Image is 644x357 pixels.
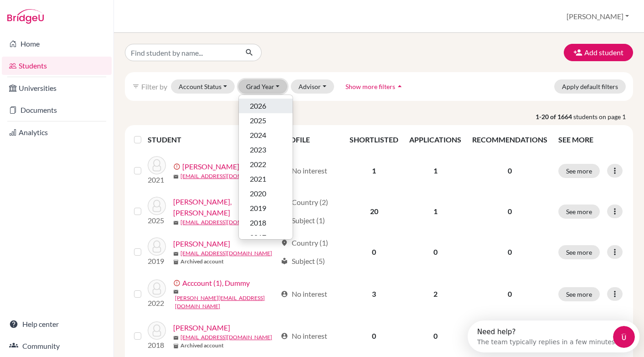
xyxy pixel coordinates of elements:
[404,129,467,151] th: APPLICATIONS
[180,341,224,350] b: Archived account
[173,322,230,333] a: [PERSON_NAME]
[239,230,293,245] button: 2017
[404,232,467,272] td: 0
[239,128,293,142] button: 2024
[148,156,166,174] img: Abitia Guerrero, Eloni
[338,79,412,94] button: Show more filtersarrow_drop_up
[148,174,166,185] p: 2021
[148,237,166,256] img: Abrams, Taylor
[564,44,633,61] button: Add student
[558,164,600,178] button: See more
[148,129,275,151] th: STUDENT
[404,272,467,316] td: 2
[132,83,139,90] i: filter_list
[250,100,266,111] span: 2026
[171,79,235,94] button: Account Status
[182,278,250,289] a: Acccount (1), Dummy
[395,82,404,91] i: arrow_drop_up
[125,44,238,61] input: Find student by name...
[173,220,179,226] span: mail
[344,316,404,356] td: 0
[250,203,266,214] span: 2019
[173,289,179,294] span: mail
[345,83,395,90] span: Show more filters
[238,79,288,94] button: Grad Year
[562,8,633,25] button: [PERSON_NAME]
[180,333,272,341] a: [EMAIL_ADDRESS][DOMAIN_NAME]
[2,79,112,97] a: Universities
[250,144,266,155] span: 2023
[468,320,639,352] iframe: Intercom live chat discovery launcher
[2,315,112,333] a: Help center
[148,215,166,226] p: 2025
[613,326,635,348] iframe: Intercom live chat
[404,151,467,191] td: 1
[180,249,272,257] a: [EMAIL_ADDRESS][DOMAIN_NAME]
[344,232,404,272] td: 0
[344,151,404,191] td: 1
[554,79,626,94] button: Apply default filters
[281,197,328,208] div: Country (2)
[148,256,166,267] p: 2019
[553,129,629,151] th: SEE MORE
[173,279,182,287] span: error_outline
[536,112,573,121] strong: 1-20 of 1664
[472,206,547,217] p: 0
[173,196,276,218] a: [PERSON_NAME], [PERSON_NAME]
[148,298,166,309] p: 2022
[180,172,272,180] a: [EMAIL_ADDRESS][DOMAIN_NAME]
[148,197,166,215] img: Abrams, Gable
[250,115,266,126] span: 2025
[467,129,553,151] th: RECOMMENDATIONS
[404,316,467,356] td: 0
[281,239,288,247] span: location_on
[250,173,266,184] span: 2021
[291,79,334,94] button: Advisor
[472,247,547,257] p: 0
[239,99,293,113] button: 2026
[173,174,179,179] span: mail
[148,279,166,298] img: Acccount (1), Dummy
[2,123,112,142] a: Analytics
[344,129,404,151] th: SHORTLISTED
[344,272,404,316] td: 3
[250,130,266,141] span: 2024
[558,205,600,219] button: See more
[239,172,293,186] button: 2021
[281,237,328,248] div: Country (1)
[281,165,327,176] div: No interest
[182,161,258,172] a: [PERSON_NAME], Eloni
[4,4,176,29] div: Open Intercom Messenger
[472,289,547,299] p: 0
[239,201,293,215] button: 2019
[573,112,633,121] span: students on page 1
[281,215,325,226] div: Subject (1)
[2,337,112,355] a: Community
[281,289,327,299] div: No interest
[2,57,112,75] a: Students
[281,332,288,340] span: account_circle
[173,163,182,170] span: error_outline
[173,259,179,265] span: inventory_2
[10,15,149,25] div: The team typically replies in a few minutes.
[558,245,600,259] button: See more
[239,186,293,201] button: 2020
[281,257,288,265] span: local_library
[281,256,325,267] div: Subject (5)
[2,101,112,119] a: Documents
[175,294,276,310] a: [PERSON_NAME][EMAIL_ADDRESS][DOMAIN_NAME]
[173,335,179,341] span: mail
[239,215,293,230] button: 2018
[239,157,293,172] button: 2022
[173,343,179,349] span: inventory_2
[558,287,600,301] button: See more
[275,129,344,151] th: PROFILE
[250,217,266,228] span: 2018
[344,191,404,232] td: 20
[238,94,293,240] div: Grad Year
[180,218,272,226] a: [EMAIL_ADDRESS][DOMAIN_NAME]
[239,113,293,128] button: 2025
[148,321,166,340] img: Aceves, Ciara
[141,82,167,91] span: Filter by
[250,232,266,243] span: 2017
